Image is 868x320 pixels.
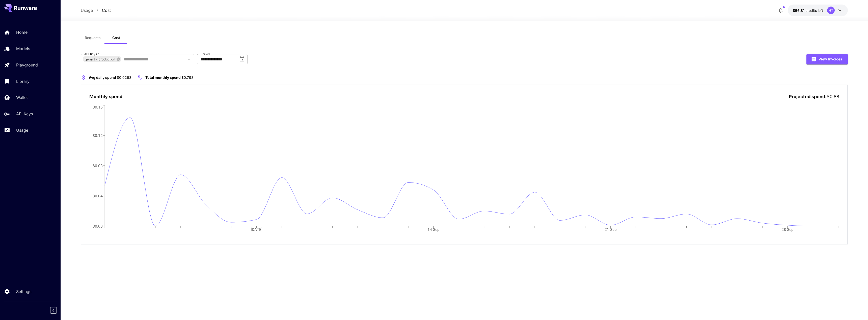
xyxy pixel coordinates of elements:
tspan: 28 Sep [782,227,794,232]
span: Cost [112,35,120,40]
p: Playground [16,62,38,68]
tspan: $0.00 [93,224,103,229]
div: Collapse sidebar [54,306,61,315]
button: $56.81318HT [788,5,848,16]
a: Cost [102,7,111,13]
button: View Invoices [806,54,848,64]
span: $0.798 [181,75,194,80]
span: Projected spend: [789,94,827,99]
span: Total monthly spend [145,75,181,80]
p: Wallet [16,94,28,100]
nav: breadcrumb [81,7,111,13]
p: API Keys [16,111,33,117]
button: Open [185,56,193,63]
button: Choose date, selected date is Sep 1, 2025 [237,54,247,64]
div: genart - production [83,56,121,62]
tspan: [DATE] [251,227,262,232]
p: Home [16,29,28,35]
span: credits left [805,8,823,13]
tspan: $0.16 [93,104,103,109]
tspan: $0.08 [93,163,103,168]
a: Usage [81,7,93,13]
p: Usage [16,127,28,133]
tspan: $0.04 [93,194,103,198]
span: $0.0293 [117,75,131,80]
span: genart - production [83,56,117,62]
button: Collapse sidebar [50,307,57,314]
tspan: 14 Sep [428,227,440,232]
tspan: $0.12 [93,133,103,138]
p: Library [16,78,30,84]
tspan: 21 Sep [605,227,617,232]
p: Monthly spend [89,93,122,100]
a: View Invoices [806,56,848,61]
span: $0.88 [827,94,839,99]
div: HT [827,7,835,14]
p: Models [16,46,30,52]
span: $56.81 [793,8,805,13]
span: Requests [85,35,101,40]
div: $56.81318 [793,8,823,13]
label: Period [201,52,210,56]
p: Settings [16,289,31,295]
span: Avg daily spend [89,75,116,80]
label: API Keys [84,52,99,56]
